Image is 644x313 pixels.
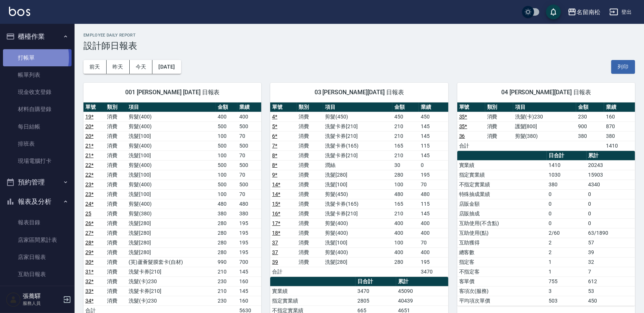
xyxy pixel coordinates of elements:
[237,296,261,306] td: 160
[457,276,547,286] td: 客單價
[547,247,586,257] td: 2
[105,257,127,267] td: 消費
[297,189,323,199] td: 消費
[419,247,448,257] td: 400
[127,151,216,160] td: 洗髮[100]
[237,238,261,247] td: 195
[323,228,392,238] td: 剪髮(400)
[237,151,261,160] td: 70
[457,228,547,238] td: 互助使用(點)
[587,218,635,228] td: 0
[323,247,392,257] td: 剪髮(400)
[216,238,237,247] td: 280
[105,296,127,306] td: 消費
[392,218,419,228] td: 400
[237,267,261,276] td: 145
[297,209,323,218] td: 消費
[419,112,448,121] td: 450
[323,131,392,141] td: 洗髮卡券[210]
[127,238,216,247] td: 洗髮[280]
[23,293,61,300] h5: 張蕎驛
[513,121,576,131] td: 護髮[800]
[105,218,127,228] td: 消費
[216,160,237,170] td: 500
[604,141,635,151] td: 1410
[105,247,127,257] td: 消費
[105,189,127,199] td: 消費
[457,141,485,151] td: 合計
[323,102,392,112] th: 項目
[297,131,323,141] td: 消費
[587,286,635,296] td: 53
[547,276,586,286] td: 755
[127,296,216,306] td: 洗髮(卡)230
[237,276,261,286] td: 160
[297,112,323,121] td: 消費
[297,170,323,180] td: 消費
[485,112,513,121] td: 消費
[547,257,586,267] td: 1
[392,160,419,170] td: 30
[279,89,439,96] span: 03 [PERSON_NAME][DATE] 日報表
[237,160,261,170] td: 500
[392,121,419,131] td: 210
[323,189,392,199] td: 剪髮(450)
[237,199,261,209] td: 480
[216,121,237,131] td: 500
[419,102,448,112] th: 業績
[83,102,105,112] th: 單號
[576,112,604,121] td: 230
[356,296,396,306] td: 2805
[127,276,216,286] td: 洗髮(卡)230
[127,170,216,180] td: 洗髮[100]
[127,180,216,189] td: 剪髮(400)
[297,121,323,131] td: 消費
[392,209,419,218] td: 210
[419,131,448,141] td: 145
[3,49,72,66] a: 打帳單
[237,141,261,151] td: 500
[3,231,72,249] a: 店家區間累計表
[587,199,635,209] td: 0
[419,199,448,209] td: 115
[392,238,419,247] td: 100
[270,296,356,306] td: 指定實業績
[323,141,392,151] td: 洗髮卡券(165)
[3,173,72,192] button: 預約管理
[85,211,91,216] a: 25
[237,247,261,257] td: 195
[513,102,576,112] th: 項目
[392,247,419,257] td: 400
[272,240,278,246] a: 37
[547,189,586,199] td: 0
[547,218,586,228] td: 0
[547,228,586,238] td: 2/60
[270,102,448,277] table: a dense table
[457,247,547,257] td: 總客數
[237,180,261,189] td: 500
[547,180,586,189] td: 380
[457,189,547,199] td: 特殊抽成業績
[323,112,392,121] td: 剪髮(450)
[216,199,237,209] td: 480
[105,209,127,218] td: 消費
[513,112,576,121] td: 洗髮(卡)230
[105,228,127,238] td: 消費
[419,141,448,151] td: 115
[127,131,216,141] td: 洗髮[100]
[547,286,586,296] td: 3
[237,170,261,180] td: 70
[323,170,392,180] td: 洗髮[280]
[547,209,586,218] td: 0
[392,102,419,112] th: 金額
[576,102,604,112] th: 金額
[392,228,419,238] td: 400
[457,267,547,276] td: 不指定客
[237,131,261,141] td: 70
[419,189,448,199] td: 480
[105,141,127,151] td: 消費
[419,218,448,228] td: 400
[546,4,561,19] button: save
[457,180,547,189] td: 不指定實業績
[272,249,278,255] a: 37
